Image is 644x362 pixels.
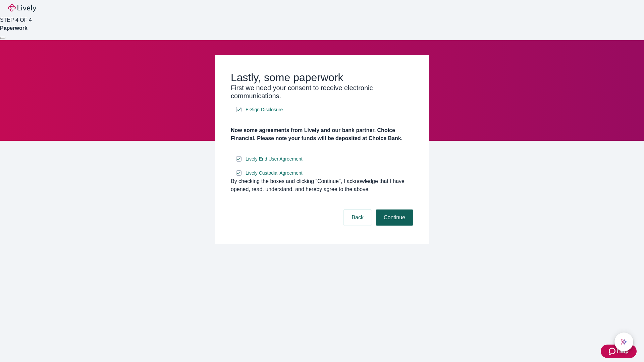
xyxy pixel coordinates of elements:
[617,347,629,355] span: Help
[244,169,304,177] a: e-sign disclosure document
[246,106,283,113] span: E-Sign Disclosure
[246,170,303,177] span: Lively Custodial Agreement
[231,71,413,84] h2: Lastly, some paperwork
[231,84,413,100] h3: First we need your consent to receive electronic communications.
[621,339,627,345] svg: Lively AI Assistant
[231,126,413,142] h4: Now some agreements from Lively and our bank partner, Choice Financial. Please note your funds wi...
[231,177,413,193] div: By checking the boxes and clicking “Continue", I acknowledge that I have opened, read, understand...
[601,345,637,358] button: Zendesk support iconHelp
[609,347,617,355] svg: Zendesk support icon
[343,209,372,226] button: Back
[8,4,36,12] img: Lively
[376,209,413,226] button: Continue
[614,333,633,351] button: chat
[246,156,303,163] span: Lively End User Agreement
[244,106,284,114] a: e-sign disclosure document
[244,155,304,163] a: e-sign disclosure document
